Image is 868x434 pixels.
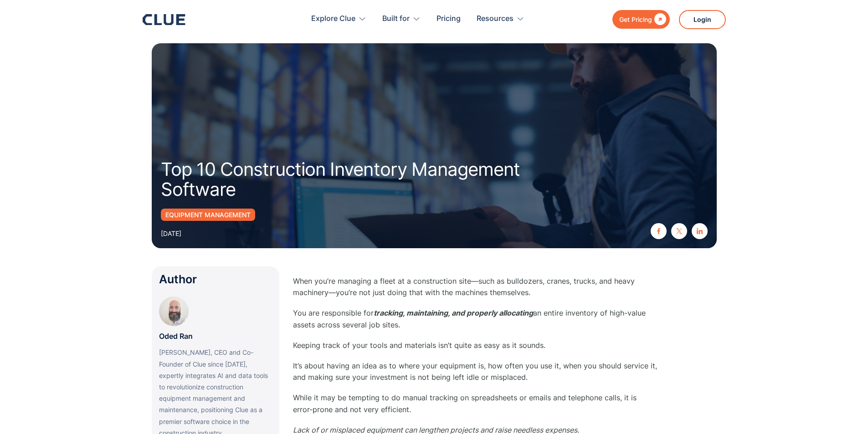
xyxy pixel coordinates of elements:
[161,159,544,199] h1: Top 10 Construction Inventory Management Software
[619,14,652,25] div: Get Pricing
[676,228,682,234] img: twitter X icon
[161,228,181,239] div: [DATE]
[293,340,657,351] p: Keeping track of your tools and materials isn’t quite as easy as it sounds.
[697,228,703,234] img: linkedin icon
[477,5,514,33] div: Resources
[437,5,461,33] a: Pricing
[374,308,533,317] em: tracking, maintaining, and properly allocating
[311,5,355,33] div: Explore Clue
[382,5,410,33] div: Built for
[161,209,255,221] a: Equipment Management
[477,5,524,33] div: Resources
[159,274,272,285] div: Author
[159,296,189,326] img: Oded Ran
[293,392,657,415] p: While it may be tempting to do manual tracking on spreadsheets or emails and telephone calls, it ...
[293,307,657,330] p: You are responsible for an entire inventory of high-value assets across several job sites.
[159,331,193,342] p: Oded Ran
[311,5,366,33] div: Explore Clue
[293,360,657,383] p: It’s about having an idea as to where your equipment is, how often you use it, when you should se...
[612,10,670,29] a: Get Pricing
[652,14,666,25] div: 
[679,10,726,29] a: Login
[293,276,657,298] p: When you’re managing a fleet at a construction site—such as bulldozers, cranes, trucks, and heavy...
[382,5,421,33] div: Built for
[656,228,662,234] img: facebook icon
